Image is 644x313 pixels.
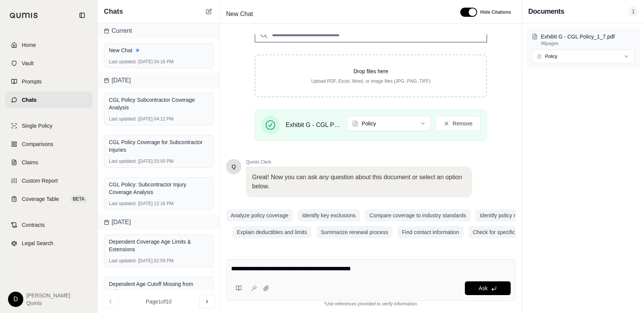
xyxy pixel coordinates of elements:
[22,78,42,85] span: Prompts
[223,8,451,20] div: Edit Title
[22,239,53,247] span: Legal Search
[109,47,209,54] div: New Chat
[26,299,70,307] span: Qumis
[109,258,209,264] div: [DATE] 02:59 PM
[435,116,481,131] button: Remove
[109,59,137,65] span: Last updated:
[226,301,516,307] div: *Use references provided to verify information.
[22,140,53,148] span: Comparisons
[109,258,137,264] span: Last updated:
[22,221,45,229] span: Contracts
[298,209,360,222] button: Identify key exclusions
[109,280,209,295] div: Dependent Age Cutoff Missing from Policy
[109,201,209,207] div: [DATE] 12:16 PM
[8,292,23,307] div: D
[268,67,474,75] p: Drop files here
[76,9,88,21] button: Collapse sidebar
[98,73,220,88] div: [DATE]
[98,215,220,230] div: [DATE]
[109,59,209,65] div: [DATE] 04:16 PM
[22,159,38,166] span: Claims
[268,78,474,84] p: Upload PDF, Excel, Word, or image files (JPG, PNG, TIFF)
[10,13,38,18] img: Qumis Logo
[232,226,312,238] button: Explain deductibles and limits
[5,172,93,189] a: Custom Report
[532,33,634,47] button: Exhibit G - CGL Policy_1_7.pdf96pages
[226,209,293,222] button: Analyze policy coverage
[109,116,209,122] div: [DATE] 04:12 PM
[109,201,137,207] span: Last updated:
[109,158,137,164] span: Last updated:
[223,8,256,20] span: New Chat
[629,6,638,17] span: 1
[5,117,93,134] a: Single Policy
[232,163,236,170] span: Hello
[204,7,214,16] button: New Chat
[528,6,564,17] h3: Documents
[109,181,209,196] div: CGL Policy: Subcontractor Injury Coverage Analysis
[246,159,472,165] span: Qumis Clerk
[98,23,220,39] div: Current
[5,217,93,233] a: Contracts
[104,6,123,17] span: Chats
[397,226,463,238] button: Find contact information
[465,281,511,295] button: Ask
[22,122,52,130] span: Single Policy
[365,209,471,222] button: Compare coverage to industry standards
[5,55,93,72] a: Vault
[109,238,209,253] div: Dependent Coverage Age Limits & Extensions
[475,209,549,222] button: Identify policy requirements
[468,226,555,238] button: Check for specific endorsements
[109,138,209,154] div: CGL Policy Coverage for Subcontractor Injuries
[5,37,93,53] a: Home
[22,195,59,203] span: Coverage Table
[5,154,93,171] a: Claims
[22,41,36,49] span: Home
[5,136,93,152] a: Comparisons
[22,96,37,104] span: Chats
[5,91,93,108] a: Chats
[5,235,93,252] a: Legal Search
[109,116,137,122] span: Last updated:
[480,9,511,15] span: Hide Citations
[5,73,93,90] a: Prompts
[479,285,487,291] span: Ask
[286,120,341,130] span: Exhibit G - CGL Policy_1_7.pdf
[26,292,70,299] span: [PERSON_NAME]
[5,191,93,207] a: Coverage TableBETA
[541,40,634,47] p: 96 pages
[316,226,393,238] button: Summarize renewal process
[252,173,466,191] p: Great! Now you can ask any question about this document or select an option below.
[109,158,209,164] div: [DATE] 03:50 PM
[146,298,172,305] span: Page 1 of 10
[109,96,209,111] div: CGL Policy Subcontractor Coverage Analysis
[22,177,58,185] span: Custom Report
[541,33,634,40] p: Exhibit G - CGL Policy_1_7.pdf
[71,195,87,203] span: BETA
[22,59,34,67] span: Vault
